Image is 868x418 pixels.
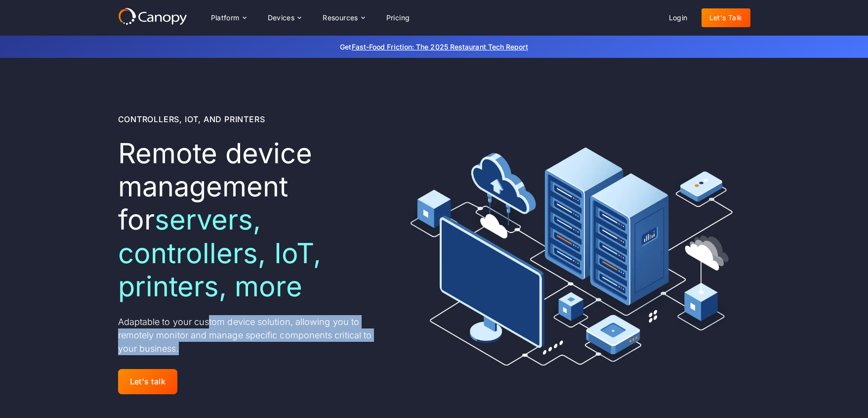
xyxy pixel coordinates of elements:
a: Fast-Food Friction: The 2025 Restaurant Tech Report [352,43,528,51]
a: Let's Talk [702,8,750,27]
div: Devices [268,14,295,21]
div: Controllers, IoT, and Printers [118,113,265,125]
a: Let's talk [118,369,178,394]
div: Devices [260,8,309,28]
div: Resources [315,8,372,28]
div: Platform [211,14,240,21]
a: Pricing [378,8,418,27]
div: Resources [323,14,358,21]
span: servers, controllers, IoT, printers, more [118,203,321,303]
a: Login [661,8,696,27]
div: Let's talk [130,377,166,386]
p: Get [192,42,676,52]
div: Platform [203,8,254,28]
h1: Remote device management for [118,137,386,303]
p: Adaptable to your custom device solution, allowing you to remotely monitor and manage specific co... [118,315,386,355]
